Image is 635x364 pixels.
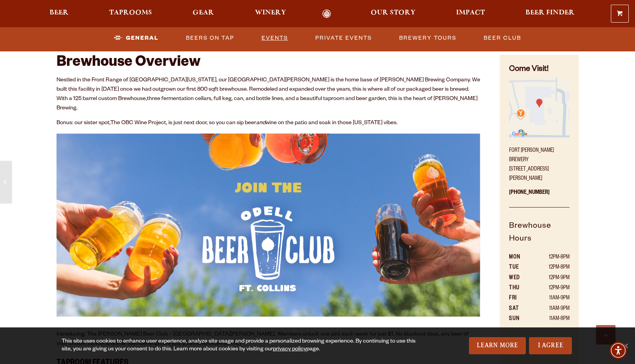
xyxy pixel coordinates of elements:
[110,120,166,127] a: The OBC Wine Project
[509,283,531,294] th: THU
[531,273,569,283] td: 12PM-9PM
[509,77,569,137] img: Small thumbnail of location on map
[256,120,265,127] em: and
[509,64,569,76] h4: Come Visit!
[183,29,237,47] a: Beers on Tap
[62,338,419,353] div: This site uses cookies to enhance user experience, analyze site usage and provide a personalized ...
[509,273,531,283] th: WED
[610,342,627,359] div: Accessibility Menu
[312,9,341,18] a: Odell Home
[509,134,569,140] a: Find on Google Maps (opens in a new window)
[525,10,575,16] span: Beer Finder
[396,29,460,47] a: Brewery Tours
[50,10,69,16] span: Beer
[509,314,531,324] th: SUN
[469,337,526,354] a: Learn More
[187,9,219,18] a: Gear
[366,9,421,18] a: Our Story
[596,325,616,345] a: Scroll to top
[57,119,481,128] p: Bonus: our sister spot, , is just next door, so you can sip beer wine on the patio and soak in th...
[509,304,531,314] th: SAT
[509,142,569,184] p: Fort [PERSON_NAME] Brewery [STREET_ADDRESS][PERSON_NAME]
[193,10,214,16] span: Gear
[509,220,569,253] h5: Brewhouse Hours
[529,337,572,354] a: I Agree
[44,9,74,18] a: Beer
[531,294,569,304] td: 11AM-9PM
[255,10,286,16] span: Winery
[57,55,481,72] h2: Brewhouse Overview
[531,283,569,294] td: 12PM-9PM
[531,263,569,273] td: 12PM-8PM
[104,9,157,18] a: Taprooms
[520,9,580,18] a: Beer Finder
[509,184,569,207] p: [PHONE_NUMBER]
[57,76,481,113] p: Nestled in the Front Range of [GEOGRAPHIC_DATA][US_STATE], our [GEOGRAPHIC_DATA][PERSON_NAME] is ...
[250,9,291,18] a: Winery
[509,263,531,273] th: TUE
[273,346,306,353] a: privacy policy
[57,96,478,112] span: three fermentation cellars, full keg, can, and bottle lines, and a beautiful taproom and beer gar...
[531,304,569,314] td: 11AM-9PM
[456,10,485,16] span: Impact
[451,9,490,18] a: Impact
[531,314,569,324] td: 11AM-8PM
[111,29,162,47] a: General
[109,10,152,16] span: Taprooms
[481,29,524,47] a: Beer Club
[509,253,531,263] th: MON
[531,253,569,263] td: 12PM-8PM
[312,29,375,47] a: Private Events
[371,10,416,16] span: Our Story
[509,294,531,304] th: FRI
[258,29,291,47] a: Events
